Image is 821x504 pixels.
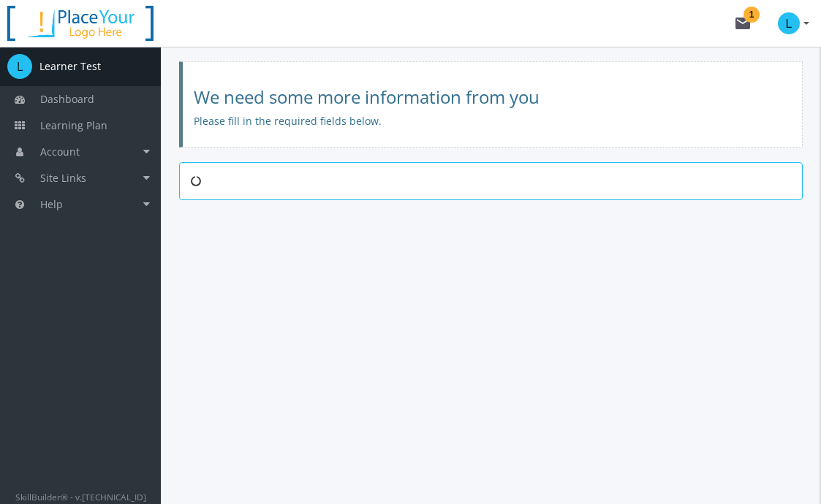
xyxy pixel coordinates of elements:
div: Learner Test [39,59,101,74]
h3: We need some more information from you [194,88,791,107]
span: Account [40,145,80,159]
span: Dashboard [40,92,94,106]
span: Help [40,197,63,211]
span: Learning Plan [40,118,107,132]
span: Site Links [40,171,86,185]
span: L [778,12,800,34]
small: SkillBuilder® - v.[TECHNICAL_ID] [15,491,146,503]
span: L [7,54,32,79]
p: Please fill in the required fields below. [194,114,791,129]
mat-icon: mail [734,15,752,32]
